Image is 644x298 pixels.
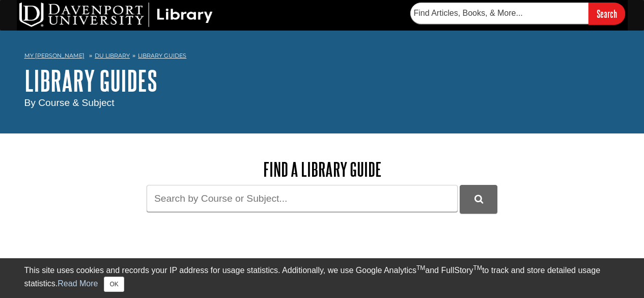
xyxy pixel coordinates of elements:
[24,264,620,292] div: This site uses cookies and records your IP address for usage statistics. Additionally, we use Goo...
[416,264,425,272] sup: TM
[19,3,213,27] img: DU Library
[410,3,625,24] form: Searches DU Library's articles, books, and more
[473,264,482,272] sup: TM
[58,279,98,288] a: Read More
[126,159,518,180] h2: Find a Library Guide
[410,3,589,24] input: Find Articles, Books, & More...
[24,96,620,111] div: By Course & Subject
[589,3,625,24] input: Search
[104,277,124,292] button: Close
[24,49,620,65] nav: breadcrumb
[474,195,483,204] i: Search Library Guides
[138,52,186,59] a: Library Guides
[147,185,458,212] input: Search by Course or Subject...
[24,51,85,60] a: My [PERSON_NAME]
[95,52,130,59] a: DU Library
[24,65,620,96] h1: Library Guides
